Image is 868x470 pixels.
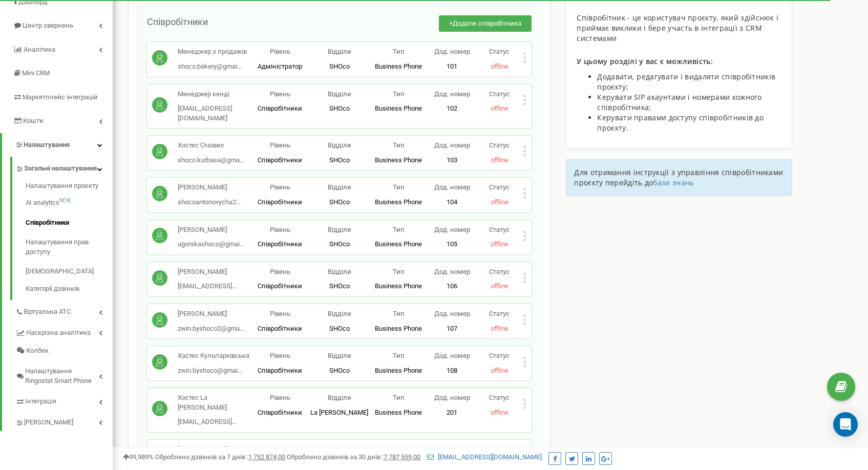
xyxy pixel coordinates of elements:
[577,56,713,66] span: У цьому розділі у вас є можливість:
[328,48,351,55] span: Відділи
[178,240,244,248] span: ugorskashoco@gmai...
[453,19,521,27] span: Додати співробітника
[23,117,44,124] span: Кошти
[375,104,422,112] span: Business Phone
[393,394,405,401] span: Тип
[428,198,476,207] p: 104
[178,183,241,193] p: [PERSON_NAME]
[597,92,761,112] span: Керувати SIP акаунтами і номерами кожного співробітника;
[123,453,154,461] span: 99,989%
[491,156,509,164] span: offline
[178,351,249,361] p: Хостес Кульпарківська
[491,367,509,374] span: offline
[329,325,350,332] span: SHOco
[270,48,290,55] span: Рівень
[270,226,290,233] span: Рівень
[178,418,237,425] span: [EMAIL_ADDRESS]...
[258,240,302,248] span: Співробітники
[833,412,858,437] div: Open Intercom Messenger
[428,366,476,376] p: 108
[26,181,113,194] a: Налаштування проєкту
[26,193,113,213] a: AI analyticsNEW
[489,310,510,317] span: Статус
[328,268,351,275] span: Відділи
[428,104,476,114] p: 102
[26,346,49,356] span: Колбек
[329,282,350,290] span: SHOco
[653,178,694,187] a: бази знань
[258,325,302,332] span: Співробітники
[178,104,232,122] span: [EMAIL_ADDRESS][DOMAIN_NAME]
[26,232,113,262] a: Налаштування прав доступу
[393,48,405,55] span: Тип
[24,141,70,148] span: Налаштування
[375,240,422,248] span: Business Phone
[428,324,476,334] p: 107
[434,48,470,55] span: Дод. номер
[178,47,247,57] p: Менеджер з продажів
[15,390,113,411] a: Інтеграція
[577,13,778,43] span: Співробітник - це користувач проєкту, який здійснює і приймає виклики і бере участь в інтеграції ...
[375,156,422,164] span: Business Phone
[428,156,476,165] p: 103
[384,453,420,461] u: 7 787 559,00
[258,409,302,416] span: Співробітники
[489,141,510,149] span: Статус
[258,62,302,70] span: Адміністратор
[23,22,73,29] span: Центр звернень
[491,104,509,112] span: offline
[434,183,470,191] span: Дод. номер
[491,198,509,206] span: offline
[489,48,510,55] span: Статус
[439,15,532,32] button: +Додати співробітника
[2,133,113,157] a: Налаштування
[434,445,470,453] span: Дод. номер
[491,409,509,416] span: offline
[434,268,470,275] span: Дод. номер
[15,321,113,342] a: Наскрізна аналітика
[178,267,237,277] p: [PERSON_NAME]
[434,394,470,401] span: Дод. номер
[26,262,113,282] a: [DEMOGRAPHIC_DATA]
[270,310,290,317] span: Рівень
[178,367,242,374] span: zwin.byshoco@gmai...
[393,90,405,98] span: Тип
[25,397,56,407] span: Інтеграція
[434,310,470,317] span: Дод. номер
[329,367,350,374] span: SHOco
[574,167,783,187] span: Для отримання інструкції з управління співробітниками проєкту перейдіть до
[15,300,113,321] a: Віртуальна АТС
[375,325,422,332] span: Business Phone
[434,90,470,98] span: Дод. номер
[258,104,302,112] span: Співробітники
[491,240,509,248] span: offline
[248,453,285,461] u: 1 752 874,00
[491,62,509,70] span: offline
[24,418,73,428] span: [PERSON_NAME]
[489,352,510,359] span: Статус
[258,198,302,206] span: Співробітники
[393,352,405,359] span: Тип
[329,198,350,206] span: SHOco
[178,325,244,332] span: zwin.byshoco2@gma...
[258,156,302,164] span: Співробітники
[328,352,351,359] span: Відділи
[270,141,290,149] span: Рівень
[15,342,113,360] a: Колбек
[393,445,405,453] span: Тип
[375,409,422,416] span: Business Phone
[489,268,510,275] span: Статус
[178,225,244,235] p: [PERSON_NAME]
[26,282,113,294] a: Категорії дзвінків
[328,141,351,149] span: Відділи
[329,62,350,70] span: SHOco
[489,226,510,233] span: Статус
[178,62,242,70] span: shoco.bakery@gmai...
[24,164,97,174] span: Загальні налаштування
[428,240,476,249] p: 105
[375,367,422,374] span: Business Phone
[393,141,405,149] span: Тип
[178,90,250,99] p: Менеджер кенді
[328,183,351,191] span: Відділи
[270,268,290,275] span: Рівень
